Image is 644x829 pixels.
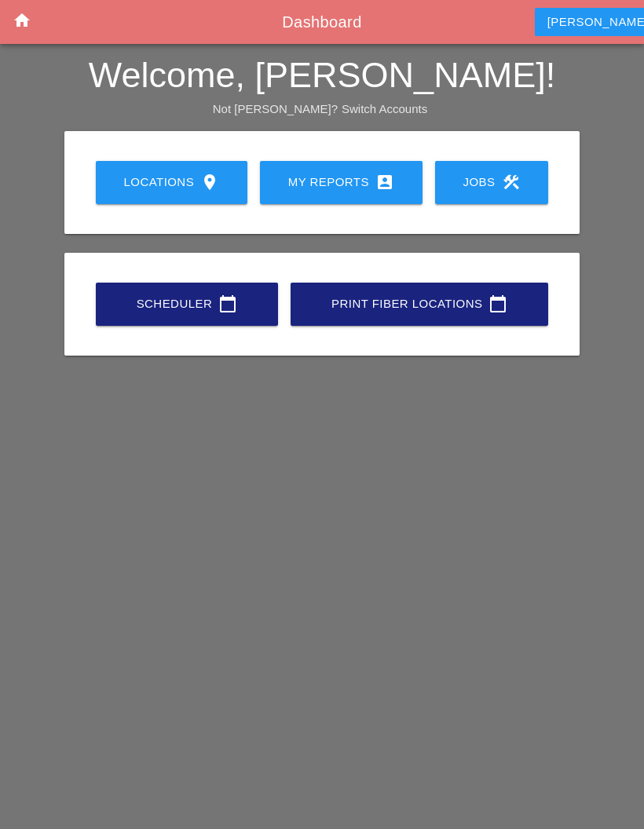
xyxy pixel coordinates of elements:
i: location_on [200,173,219,192]
i: home [13,11,31,30]
a: My Reports [260,161,423,204]
a: Locations [96,161,247,204]
span: Dashboard [282,13,361,31]
div: Scheduler [121,294,253,313]
div: Locations [121,173,222,192]
div: Print Fiber Locations [316,294,523,313]
div: My Reports [285,173,397,192]
a: Jobs [435,161,549,204]
a: Scheduler [96,283,278,326]
span: Not [PERSON_NAME]? [213,102,338,115]
i: account_box [375,173,394,192]
i: calendar_today [488,294,507,313]
div: Jobs [460,173,524,192]
i: calendar_today [218,294,237,313]
a: Print Fiber Locations [291,283,548,326]
a: Switch Accounts [342,102,427,115]
i: construction [502,173,521,192]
